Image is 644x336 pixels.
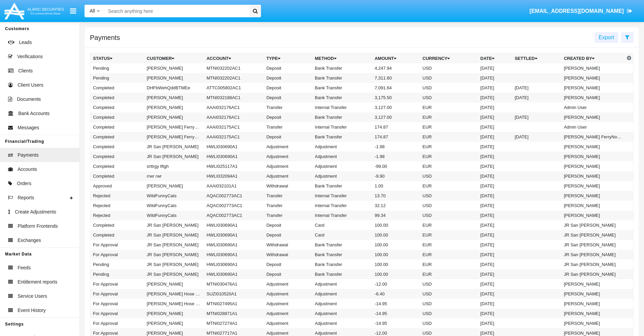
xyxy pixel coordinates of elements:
td: [DATE] [478,142,512,152]
td: EUR [420,230,478,240]
td: Adjustment [264,142,312,152]
td: [PERSON_NAME] Hose [PERSON_NAME] [PERSON_NAME] [144,289,204,299]
td: 100.00 [372,220,420,230]
a: [EMAIL_ADDRESS][DOMAIN_NAME] [526,2,636,21]
input: Search [105,5,247,17]
td: [PERSON_NAME] FerryNotEnoughMoney [144,122,204,132]
td: 3,127.00 [372,112,420,122]
td: JR San [PERSON_NAME] [144,269,204,279]
td: Internal Transfer [312,191,372,201]
td: Completed [90,112,144,122]
td: Admin User [561,103,625,112]
td: Transfer [264,191,312,201]
td: HWLI030690A1 [204,152,264,161]
td: [DATE] [478,299,512,309]
td: EUR [420,152,478,161]
span: Feeds [18,264,31,271]
td: WildFunnyCats [144,201,204,210]
td: EUR [420,161,478,171]
td: AQAC002773AC1 [204,210,264,220]
td: [DATE] [478,191,512,201]
span: Messages [18,124,39,131]
td: Transfer [264,103,312,112]
td: HWLI032094A1 [204,171,264,181]
td: [DATE] [478,250,512,260]
td: USD [420,309,478,318]
td: For Approval [90,299,144,309]
span: Reports [18,194,34,201]
td: HWLI030690A1 [204,142,264,152]
td: Admin User [561,122,625,132]
td: [PERSON_NAME] [561,171,625,181]
td: Deposit [264,112,312,122]
td: HWLI030690A1 [204,260,264,269]
td: JR San [PERSON_NAME] [144,240,204,250]
td: For Approval [90,250,144,260]
td: Completed [90,161,144,171]
td: -12.00 [372,279,420,289]
td: JR San [PERSON_NAME] [144,250,204,260]
td: MTNI030476A1 [204,279,264,289]
td: [DATE] [478,161,512,171]
td: EUR [420,103,478,112]
td: 7,311.60 [372,73,420,83]
span: Exchanges [18,237,41,244]
td: USD [420,318,478,328]
td: Adjustment [264,171,312,181]
td: Rejected [90,191,144,201]
td: 100.00 [372,250,420,260]
td: [DATE] [478,132,512,142]
td: -14.95 [372,299,420,309]
td: [PERSON_NAME] [561,191,625,201]
td: [DATE] [478,260,512,269]
td: Completed [90,132,144,142]
td: EUR [420,240,478,250]
th: Account [204,53,264,64]
td: EUR [420,181,478,191]
td: [DATE] [478,152,512,161]
span: Verifications [17,53,43,60]
td: JR San [PERSON_NAME] [561,220,625,230]
td: [PERSON_NAME] [561,112,625,122]
td: Deposit [264,73,312,83]
td: JR San [PERSON_NAME] [561,250,625,260]
td: JR San [PERSON_NAME] [144,230,204,240]
td: [PERSON_NAME] FerryNotEnoughMoney [144,132,204,142]
td: Withdrawal [264,181,312,191]
td: Pending [90,63,144,73]
td: Approved [90,181,144,191]
td: Completed [90,152,144,161]
td: [DATE] [478,309,512,318]
td: Completed [90,93,144,103]
td: EUR [420,260,478,269]
td: Pending [90,260,144,269]
button: Export [595,32,618,43]
td: AAAI032175AC1 [204,132,264,142]
td: WildFunnyCats [144,210,204,220]
td: Adjustment [264,152,312,161]
span: Payments [18,152,39,159]
td: Completed [90,230,144,240]
td: [PERSON_NAME] [144,318,204,328]
td: Deposit [264,269,312,279]
span: Clients [18,67,33,74]
td: srttrgy tftgh [144,161,204,171]
td: JR San [PERSON_NAME] [144,142,204,152]
td: HWLI030690A1 [204,269,264,279]
th: Type [264,53,312,64]
td: [DATE] [478,279,512,289]
td: JR San [PERSON_NAME] [144,220,204,230]
td: Completed [90,220,144,230]
td: Transfer [264,210,312,220]
td: [DATE] [478,63,512,73]
td: USD [420,279,478,289]
td: 100.00 [372,269,420,279]
td: 7,091.64 [372,83,420,93]
td: ATTC005802AC1 [204,83,264,93]
td: Completed [90,142,144,152]
td: -1.98 [372,142,420,152]
span: Event History [18,307,46,314]
td: 4,247.94 [372,63,420,73]
td: HWLI025117A1 [204,161,264,171]
td: For Approval [90,279,144,289]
